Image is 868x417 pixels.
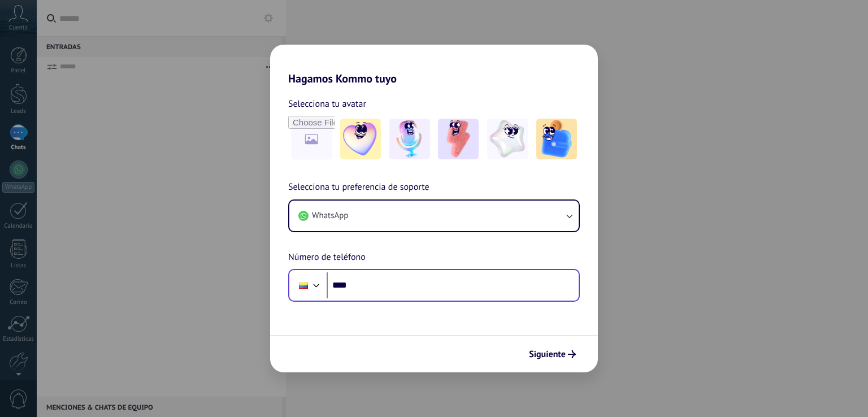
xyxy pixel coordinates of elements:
span: WhatsApp [312,210,348,221]
button: WhatsApp [289,201,579,231]
img: -3.jpeg [438,119,479,159]
span: Número de teléfono [288,250,366,265]
div: Ecuador: + 593 [293,273,314,297]
img: -1.jpeg [340,119,381,159]
img: -2.jpeg [389,119,430,159]
img: -5.jpeg [536,119,577,159]
img: -4.jpeg [487,119,528,159]
span: Siguiente [529,350,566,358]
button: Siguiente [524,345,581,364]
span: Selecciona tu avatar [288,97,366,111]
h2: Hagamos Kommo tuyo [270,45,598,85]
span: Selecciona tu preferencia de soporte [288,180,429,195]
